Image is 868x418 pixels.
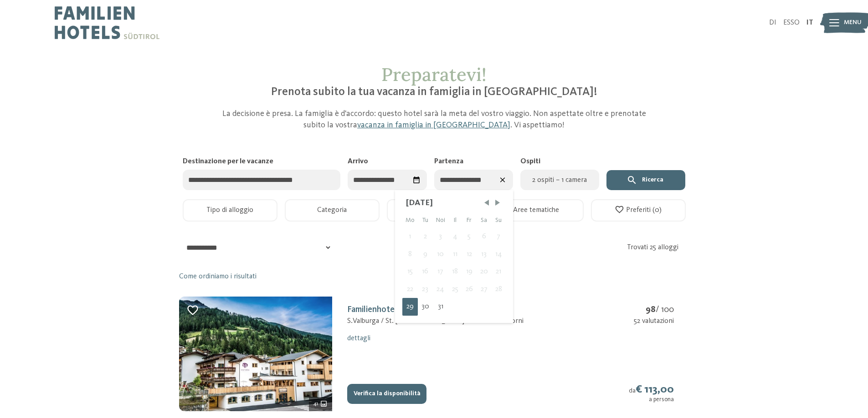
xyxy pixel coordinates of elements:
[183,158,273,165] font: Destinazione per le vacanze
[424,233,427,240] font: 2
[422,217,428,223] abbr: Martedì
[453,233,457,240] font: 4
[418,246,433,263] div: Martedì 9 dicembre 2025
[422,268,428,275] font: 16
[309,397,332,411] div: Altre 41 foto
[422,217,428,223] font: Tu
[467,251,472,258] font: 12
[437,268,443,275] font: 17
[520,170,599,190] button: 2 ospiti – 1 camera2 ospiti – 1 camera
[844,19,862,25] font: Menu
[285,199,380,222] button: Categoria
[481,217,487,223] font: Sa
[453,217,457,223] abbr: Giovedì
[656,305,674,314] font: / 100
[437,251,444,258] font: 10
[347,384,426,404] button: Verifica la disponibilità
[421,303,429,310] font: 30
[418,281,433,298] div: Martedì 23 dicembre 2025
[466,268,473,275] font: 19
[179,273,257,280] font: Come ordiniamo i risultati
[347,317,464,325] font: S.Valburga / St. [GEOGRAPHIC_DATA]
[406,199,433,207] font: [DATE]
[496,268,501,275] font: 21
[467,217,472,223] font: Fr
[482,233,486,240] font: 6
[464,317,468,325] font: –
[423,251,427,258] font: 9
[520,158,540,165] font: Ospiti
[480,268,488,275] font: 20
[481,251,487,258] font: 13
[634,317,674,325] font: 52 valutazioni
[418,228,433,245] div: Martedì 02 dicembre 2025
[477,246,492,263] div: Sabato 13 dicembre 2025
[495,217,502,223] abbr: Domenica
[409,172,424,187] div: Seleziona la data
[418,263,433,280] div: Martedì 16 dicembre 2025
[783,19,800,26] a: ESSO
[317,206,347,214] font: Categoria
[407,268,413,275] font: 15
[406,217,415,223] abbr: Lunedi
[452,286,458,293] font: 25
[468,317,524,325] font: Merano e dintorni
[448,263,462,280] div: Giovedì 18 dicembre 2025
[313,401,318,407] font: 41
[448,228,462,245] div: Giovedì 4 dicembre 2025
[434,158,463,165] font: Partenza
[495,172,510,187] div: Cancella le date
[357,121,510,129] a: vacanza in famiglia in [GEOGRAPHIC_DATA]
[433,281,448,298] div: Mercoledì 24 dicembre 2025
[347,305,467,314] font: Familienhotel [PERSON_NAME]
[439,233,442,240] font: 3
[222,110,646,129] font: La decisione è presa. La famiglia è d'accordo: questo hotel sarà la meta del vostro viaggio. Non ...
[495,251,502,258] font: 14
[477,263,492,280] div: Sabato 20 dicembre 2025
[409,233,411,240] font: 1
[466,286,473,293] font: 26
[769,19,776,26] a: DI
[453,217,457,223] font: Il
[649,397,674,403] font: a persona
[467,217,472,223] abbr: Venerdì
[495,286,502,293] font: 28
[179,272,257,282] a: Come ordiniamo i risultati
[408,251,412,258] font: 8
[497,233,500,240] font: 7
[481,217,487,223] abbr: Sabato
[186,304,200,317] div: Aggiungi ai preferiti
[626,206,662,214] font: Preferiti (0)
[436,217,445,223] font: Noi
[482,198,491,207] span: Mese precedente
[271,86,597,98] font: Prenota subito la tua vacanza in famiglia in [GEOGRAPHIC_DATA]!
[422,286,428,293] font: 23
[493,198,502,207] span: Il mese prossimo
[477,281,492,298] div: Sabato 27 dicembre 2025
[433,263,448,280] div: Mercoledì 17 dicembre 2025
[438,303,443,310] font: 31
[402,228,418,245] div: lunedì 1 dicembre 2025
[481,286,488,293] font: 27
[433,246,448,263] div: Mercoledì 10 dicembre 2025
[402,281,418,298] div: Lunedì 22 dicembre 2025
[462,281,477,298] div: Ven 26 dic 2025
[354,391,421,397] font: Verifica la disponibilità
[492,228,506,245] div: domenica 7 dicembre 2025
[462,246,477,263] div: Ven 12 dic 2025
[591,199,686,222] button: Preferiti (0)
[406,303,414,310] font: 29
[433,298,448,315] div: Mercoledì 31 dicembre 2025
[347,335,370,342] a: dettagli
[402,246,418,263] div: Lunedì 8 dicembre 2025
[646,305,656,314] font: 98
[433,228,448,245] div: Mercoledì 3 dicembre 2025
[402,263,418,280] div: Lunedì 15 dicembre 2025
[462,263,477,280] div: Ven 19 dic 2025
[453,251,457,258] font: 11
[806,19,813,26] a: IT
